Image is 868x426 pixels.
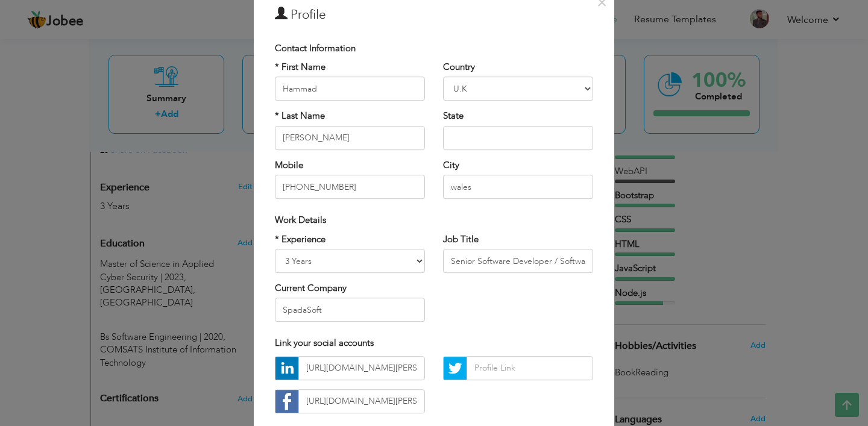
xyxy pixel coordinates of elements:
[275,337,374,349] span: Link your social accounts
[275,159,303,172] label: Mobile
[443,233,479,246] label: Job Title
[298,356,425,380] input: Profile Link
[275,110,325,123] label: * Last Name
[275,61,325,74] label: * First Name
[275,390,298,413] img: facebook
[443,159,459,172] label: City
[275,282,347,295] label: Current Company
[298,389,425,413] input: Profile Link
[444,357,467,380] img: Twitter
[467,356,593,380] input: Profile Link
[275,6,593,24] h3: Profile
[275,357,298,380] img: linkedin
[443,110,464,123] label: State
[443,61,475,74] label: Country
[275,42,356,54] span: Contact Information
[275,233,325,246] label: * Experience
[275,214,326,226] span: Work Details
